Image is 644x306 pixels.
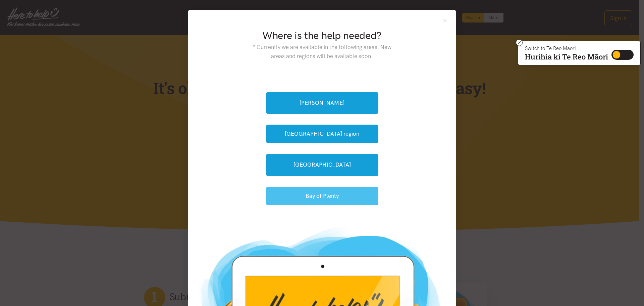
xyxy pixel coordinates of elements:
[266,154,378,176] a: [GEOGRAPHIC_DATA]
[525,46,608,50] p: Switch to Te Reo Māori
[249,43,394,61] p: * Currently we are available in the following areas. New areas and regions will be available soon.
[266,92,378,114] a: [PERSON_NAME]
[266,125,378,143] button: [GEOGRAPHIC_DATA] region
[525,54,608,60] p: Hurihia ki Te Reo Māori
[442,18,448,24] button: Close
[266,187,378,205] button: Bay of Plenty
[249,29,394,43] h2: Where is the help needed?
